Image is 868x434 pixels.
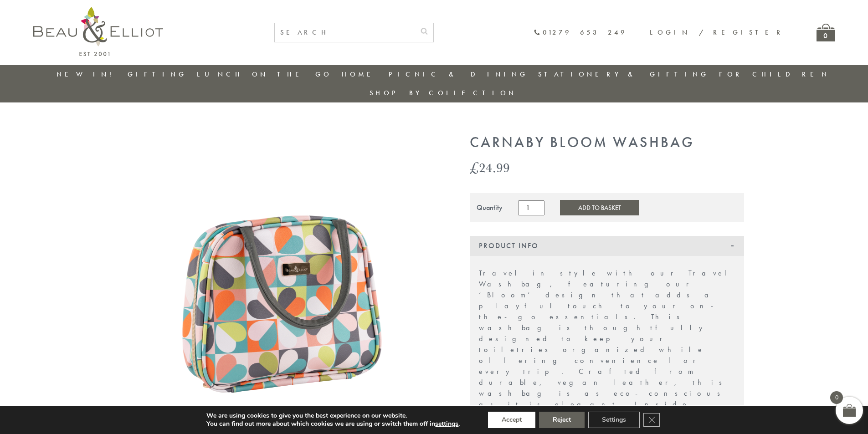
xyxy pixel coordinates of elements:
button: Add to Basket [560,200,639,215]
img: logo [33,7,163,56]
a: 01279 653 249 [534,29,627,36]
a: Stationery & Gifting [538,70,709,79]
button: Accept [488,412,535,428]
bdi: 24.99 [470,158,510,177]
button: settings [435,420,458,428]
a: Login / Register [650,28,785,37]
button: Reject [539,412,585,428]
a: Lunch On The Go [197,70,332,79]
a: Gifting [128,70,187,79]
p: We are using cookies to give you the best experience on our website. [206,412,460,420]
p: You can find out more about which cookies we are using or switch them off in . [206,420,460,428]
h1: Carnaby Bloom Washbag [470,134,744,151]
div: Quantity [477,204,503,212]
a: Picnic & Dining [389,70,528,79]
input: Product quantity [518,200,544,215]
a: New in! [56,70,118,79]
button: Settings [588,412,640,428]
a: 0 [817,24,835,41]
button: Close GDPR Cookie Banner [643,413,660,427]
span: £ [470,158,479,177]
div: Product Info [470,236,744,256]
span: 0 [830,391,843,404]
a: For Children [719,70,830,79]
a: Shop by collection [370,88,517,97]
a: Home [342,70,378,79]
input: SEARCH [275,23,415,42]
